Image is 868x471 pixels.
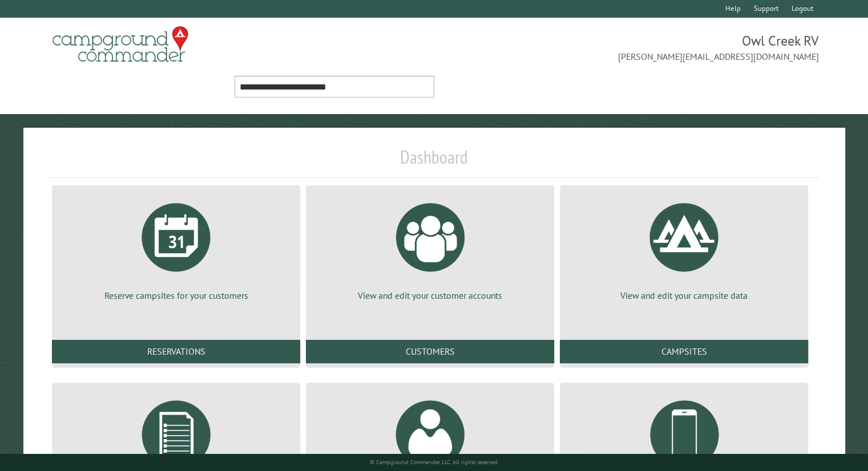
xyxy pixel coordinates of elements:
span: Owl Creek RV [PERSON_NAME][EMAIL_ADDRESS][DOMAIN_NAME] [434,31,819,63]
p: View and edit your campsite data [574,289,794,302]
a: View and edit your customer accounts [320,194,540,302]
h1: Dashboard [49,146,819,177]
a: Reserve campsites for your customers [66,194,286,302]
a: Reservations [52,340,300,363]
a: Campsites [560,340,808,363]
a: Customers [306,340,554,363]
a: View and edit your campsite data [574,194,794,302]
p: Reserve campsites for your customers [66,289,286,302]
p: View and edit your customer accounts [320,289,540,302]
img: Campground Commander [49,22,192,67]
small: © Campground Commander LLC. All rights reserved. [370,458,499,466]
